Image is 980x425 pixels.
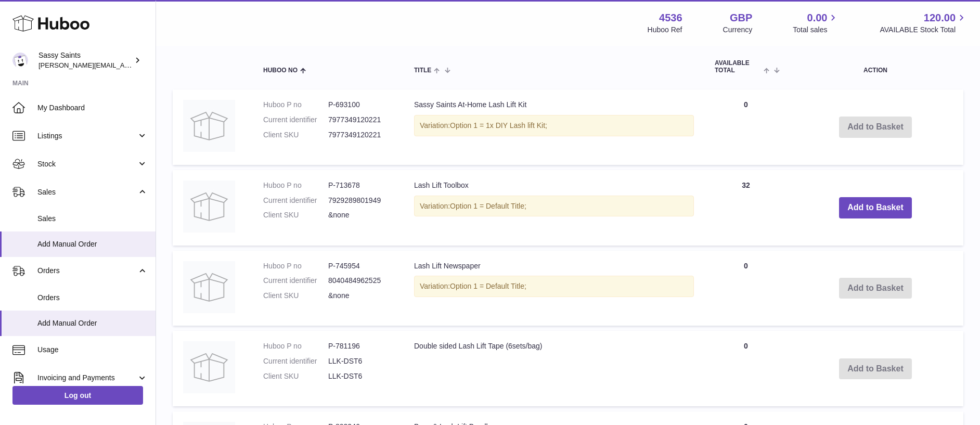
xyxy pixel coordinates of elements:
[263,181,328,190] dt: Huboo P no
[263,356,328,366] dt: Current identifier
[263,115,328,125] dt: Current identifier
[404,251,704,326] td: Lash Lift Newspaper
[659,11,682,25] strong: 4536
[37,103,148,113] span: My Dashboard
[37,266,137,276] span: Orders
[404,331,704,406] td: Double sided Lash Lift Tape (6sets/bag)
[263,196,328,205] dt: Current identifier
[328,100,393,110] dd: P-693100
[263,261,328,271] dt: Huboo P no
[263,210,328,220] dt: Client SKU
[723,25,753,35] div: Currency
[183,341,235,393] img: Double sided Lash Lift Tape (6sets/bag)
[263,67,298,74] span: Huboo no
[404,89,704,165] td: Sassy Saints At-Home Lash Lift Kit
[37,214,148,224] span: Sales
[788,49,963,84] th: Action
[328,261,393,271] dd: P-745954
[328,196,393,205] dd: 7929289801949
[183,181,235,233] img: Lash Lift Toolbox
[183,261,235,313] img: Lash Lift Newspaper
[37,293,148,303] span: Orders
[924,11,956,25] span: 120.00
[328,115,393,125] dd: 7977349120221
[715,60,761,73] span: AVAILABLE Total
[704,251,788,326] td: 0
[12,53,28,68] img: ramey@sassysaints.com
[404,170,704,246] td: Lash Lift Toolbox
[730,11,752,25] strong: GBP
[38,61,209,69] span: [PERSON_NAME][EMAIL_ADDRESS][DOMAIN_NAME]
[328,181,393,190] dd: P-713678
[328,341,393,351] dd: P-781196
[328,356,393,366] dd: LLK-DST6
[880,25,968,35] span: AVAILABLE Stock Total
[328,291,393,301] dd: &none
[793,11,839,35] a: 0.00 Total sales
[328,130,393,140] dd: 7977349120221
[37,131,137,141] span: Listings
[37,239,148,249] span: Add Manual Order
[793,25,839,35] span: Total sales
[450,282,526,290] span: Option 1 = Default Title;
[414,115,694,136] div: Variation:
[263,276,328,286] dt: Current identifier
[37,373,137,383] span: Invoicing and Payments
[880,11,968,35] a: 120.00 AVAILABLE Stock Total
[263,371,328,381] dt: Client SKU
[263,341,328,351] dt: Huboo P no
[183,100,235,152] img: Sassy Saints At-Home Lash Lift Kit
[704,89,788,165] td: 0
[263,100,328,110] dt: Huboo P no
[704,331,788,406] td: 0
[328,371,393,381] dd: LLK-DST6
[38,50,132,70] div: Sassy Saints
[37,345,148,355] span: Usage
[450,202,526,210] span: Option 1 = Default Title;
[263,130,328,140] dt: Client SKU
[12,386,143,405] a: Log out
[263,291,328,301] dt: Client SKU
[450,121,547,130] span: Option 1 = 1x DIY Lash lift Kit;
[839,197,912,218] button: Add to Basket
[37,187,137,197] span: Sales
[414,196,694,217] div: Variation:
[328,276,393,286] dd: 8040484962525
[37,318,148,328] span: Add Manual Order
[414,276,694,297] div: Variation:
[704,170,788,246] td: 32
[807,11,828,25] span: 0.00
[414,67,431,74] span: Title
[37,159,137,169] span: Stock
[648,25,682,35] div: Huboo Ref
[328,210,393,220] dd: &none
